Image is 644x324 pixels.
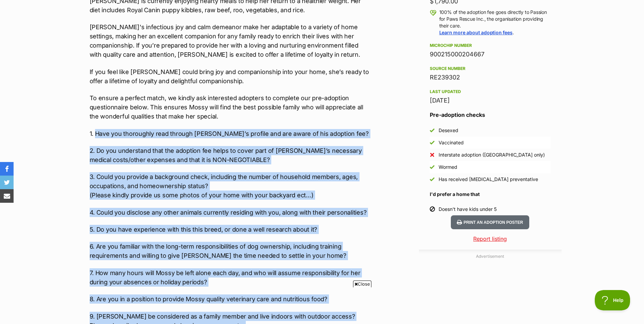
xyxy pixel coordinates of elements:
[595,290,630,310] iframe: Help Scout Beacon - Open
[90,242,370,260] p: 6. Are you familiar with the long-term responsibilities of dog ownership, including training requ...
[90,22,370,59] p: [PERSON_NAME]'s infectious joy and calm demeanor make her adaptable to a variety of home settings...
[439,30,513,35] a: Learn more about adoption fees
[430,177,435,182] img: Yes
[439,9,551,36] p: 100% of the adoption fee goes directly to Passion for Paws Rescue Inc., the organisation providin...
[419,235,562,243] a: Report listing
[90,93,370,121] p: To ensure a perfect match, we kindly ask interested adopters to complete our pre-adoption questio...
[90,208,370,217] p: 4. Could you disclose any other animals currently residing with you, along with their personalities?
[199,290,446,321] iframe: Advertisement
[439,164,457,170] div: Wormed
[430,140,435,145] img: Yes
[451,215,529,229] button: Print an adoption poster
[90,294,370,304] p: 8. Are you in a position to provide Mossy quality veterinary care and nutritious food?
[430,96,551,105] div: [DATE]
[430,111,551,119] h3: Pre-adoption checks
[439,206,497,213] div: Doesn't have kids under 5
[430,89,551,94] div: Last updated
[439,127,458,134] div: Desexed
[90,225,370,234] p: 5. Do you have experience with this this breed, or done a well research about it?
[439,139,464,146] div: Vaccinated
[90,67,370,86] p: If you feel like [PERSON_NAME] could bring joy and companionship into your home, she’s ready to o...
[90,146,370,164] p: 2. Do you understand that the adoption fee helps to cover part of [PERSON_NAME]’s necessary medic...
[430,66,551,71] div: Source number
[430,128,435,133] img: Yes
[430,43,551,48] div: Microchip number
[90,268,370,287] p: 7. How many hours will Mossy be left alone each day, and who will assume responsibility for her d...
[439,151,545,158] div: Interstate adoption ([GEOGRAPHIC_DATA] only)
[439,176,538,183] div: Has received [MEDICAL_DATA] preventative
[353,281,371,287] span: Close
[90,172,370,200] p: 3. Could you provide a background check, including the number of household members, ages, occupat...
[430,191,551,198] h4: I'd prefer a home that
[90,129,370,138] p: 1. Have you thoroughly read through [PERSON_NAME]’s profile and are aware of his adoption fee?
[430,165,435,169] img: Yes
[430,50,551,59] div: 900215000204667
[430,152,435,157] img: No
[430,73,551,82] div: RE239302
